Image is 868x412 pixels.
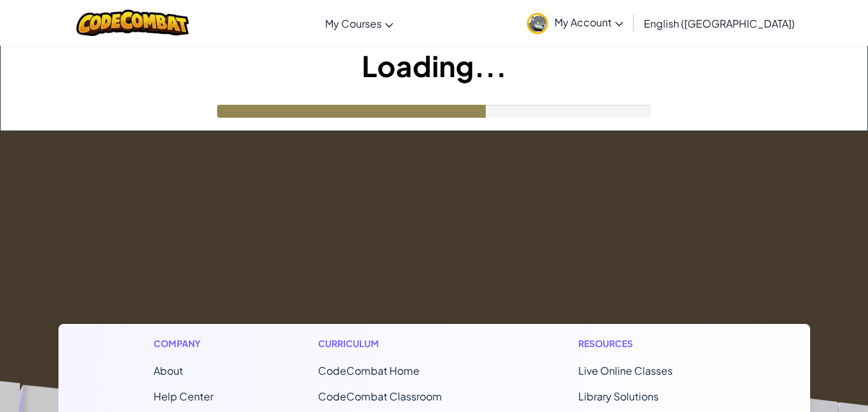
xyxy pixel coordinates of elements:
span: English ([GEOGRAPHIC_DATA]) [644,17,795,30]
a: Library Solutions [578,390,659,403]
a: About [154,364,183,377]
img: avatar [527,13,548,34]
a: My Account [520,3,630,43]
span: My Courses [325,17,382,30]
a: Help Center [154,390,213,403]
a: English ([GEOGRAPHIC_DATA]) [637,6,801,40]
span: My Account [554,15,623,29]
span: CodeCombat Home [318,364,420,377]
a: Live Online Classes [578,364,673,377]
a: CodeCombat Classroom [318,390,442,403]
h1: Resources [578,337,715,350]
h1: Company [154,337,213,350]
a: My Courses [319,6,400,40]
img: CodeCombat logo [76,10,189,36]
h1: Loading... [1,46,867,85]
h1: Curriculum [318,337,474,350]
